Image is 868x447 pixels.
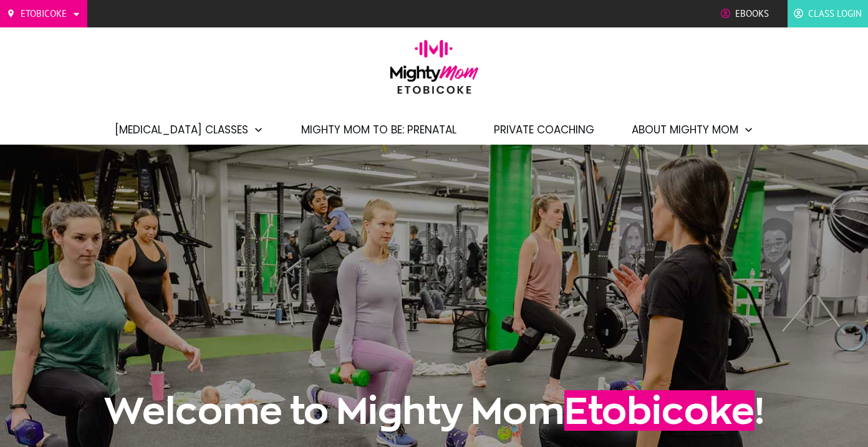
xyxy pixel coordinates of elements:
[721,4,769,23] a: Ebooks
[6,4,81,23] a: Etobicoke
[632,119,754,140] a: About Mighty Mom
[115,119,248,140] span: [MEDICAL_DATA] Classes
[808,4,862,23] span: Class Login
[564,390,755,431] span: Etobicoke
[632,119,738,140] span: About Mighty Mom
[494,119,594,140] a: Private Coaching
[735,4,769,23] span: Ebooks
[115,119,264,140] a: [MEDICAL_DATA] Classes
[21,4,67,23] span: Etobicoke
[794,4,862,23] a: Class Login
[301,119,456,140] a: Mighty Mom to Be: Prenatal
